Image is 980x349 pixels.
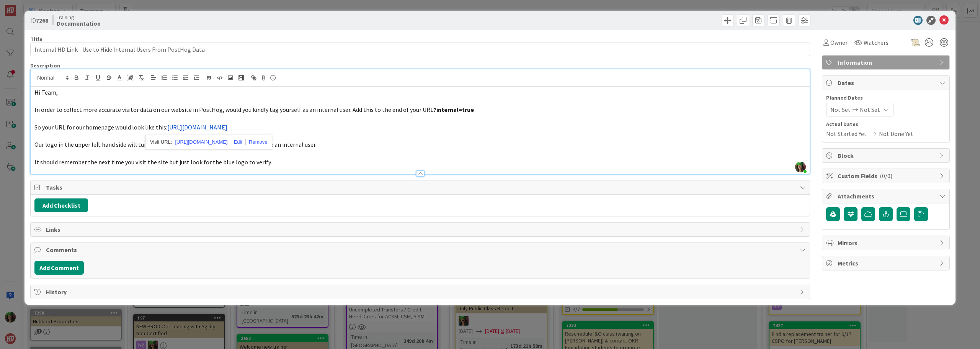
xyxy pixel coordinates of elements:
span: History [46,287,796,297]
span: Planned Dates [826,94,946,102]
span: Not Done Yet [879,129,913,138]
b: 7268 [36,16,48,24]
span: Custom Fields [838,171,936,180]
span: Links [46,225,796,234]
span: Actual Dates [826,120,946,128]
span: Owner [830,38,848,47]
button: Add Comment [34,261,84,275]
span: In order to collect more accurate visitor data on our website in PostHog, would you kindly tag yo... [34,106,433,113]
span: Our logo in the upper left hand side will turn blue to indicate Post Hog will now know you're an ... [34,141,317,148]
span: ( 0/0 ) [880,172,892,180]
b: Documentation [57,20,101,26]
span: Not Set [860,105,880,114]
span: Attachments [838,192,936,201]
span: Watchers [864,38,889,47]
span: Comments [46,245,796,254]
span: Mirrors [838,238,936,247]
span: Description [30,62,60,69]
span: It should remember the next time you visit the site but just look for the blue logo to verify. [34,158,272,166]
a: [URL][DOMAIN_NAME] [175,137,227,147]
span: ID [30,16,48,25]
a: [URL][DOMAIN_NAME] [167,123,227,131]
span: Not Set [830,105,851,114]
span: Not Started Yet [826,129,867,138]
span: Hi Team, [34,88,58,96]
strong: ?internal=true [433,106,474,113]
span: So your URL for our homepage would look like this: [34,123,167,131]
input: type card name here... [30,43,810,56]
span: Block [838,151,936,160]
button: Add Checklist [34,198,88,212]
span: Tasks [46,183,796,192]
img: zMbp8UmSkcuFrGHA6WMwLokxENeDinhm.jpg [795,162,806,172]
label: Title [30,36,42,43]
span: Information [838,58,936,67]
span: Dates [838,78,936,87]
span: Training [57,14,101,20]
span: Metrics [838,259,936,268]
